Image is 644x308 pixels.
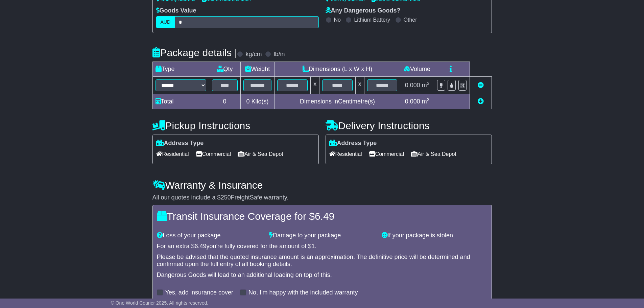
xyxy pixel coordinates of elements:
[427,81,430,86] sup: 3
[478,82,484,89] a: Remove this item
[334,17,341,23] label: No
[221,194,231,201] span: 250
[195,243,207,250] span: 6.49
[246,98,249,105] span: 0
[111,300,209,306] span: © One World Courier 2025. All rights reserved.
[152,194,492,202] div: All our quotes include a $ FreightSafe warranty.
[422,98,430,105] span: m
[400,62,434,77] td: Volume
[238,149,283,159] span: Air & Sea Depot
[315,211,334,222] span: 6.49
[152,180,492,191] h4: Warranty & Insurance
[427,97,430,102] sup: 3
[152,62,209,77] td: Type
[275,94,400,109] td: Dimensions in Centimetre(s)
[157,211,487,222] h4: Transit Insurance Coverage for $
[156,16,175,28] label: AUD
[378,232,491,239] div: If your package is stolen
[196,149,231,159] span: Commercial
[157,243,487,250] div: For an extra $ you're fully covered for the amount of $ .
[152,47,237,58] h4: Package details |
[273,51,285,58] label: lb/in
[248,289,358,297] label: No, I'm happy with the included warranty
[245,51,262,58] label: kg/cm
[152,94,209,109] td: Total
[209,62,240,77] td: Qty
[478,98,484,105] a: Add new item
[326,7,401,15] label: Any Dangerous Goods?
[240,94,275,109] td: Kilo(s)
[354,17,390,23] label: Lithium Battery
[165,289,233,297] label: Yes, add insurance cover
[404,17,417,23] label: Other
[240,62,275,77] td: Weight
[411,149,456,159] span: Air & Sea Depot
[326,120,492,131] h4: Delivery Instructions
[311,243,315,250] span: 1
[275,62,400,77] td: Dimensions (L x W x H)
[329,140,377,147] label: Address Type
[152,120,319,131] h4: Pickup Instructions
[355,77,364,94] td: x
[156,140,204,147] label: Address Type
[157,254,487,268] div: Please be advised that the quoted insurance amount is an approximation. The definitive price will...
[405,98,420,105] span: 0.000
[405,82,420,89] span: 0.000
[311,77,319,94] td: x
[422,82,430,89] span: m
[209,94,240,109] td: 0
[369,149,404,159] span: Commercial
[156,149,189,159] span: Residential
[156,7,196,15] label: Goods Value
[157,271,487,279] div: Dangerous Goods will lead to an additional loading on top of this.
[266,232,378,239] div: Damage to your package
[153,232,266,239] div: Loss of your package
[329,149,362,159] span: Residential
